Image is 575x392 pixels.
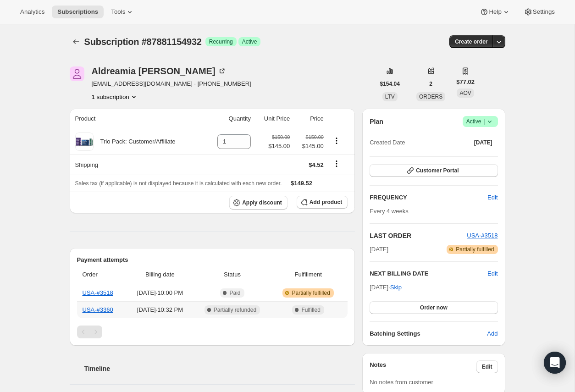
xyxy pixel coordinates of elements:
[84,37,202,47] span: Subscription #87881154932
[272,134,290,140] small: $150.00
[105,6,140,18] button: Tools
[456,246,494,253] span: Partially fulfilled
[205,109,254,129] th: Quantity
[83,289,113,296] a: USA-#3518
[301,306,320,314] span: Fulfilled
[476,360,498,373] button: Edit
[455,38,487,45] span: Create order
[111,8,125,16] span: Tools
[77,265,127,285] th: Order
[70,66,84,81] span: Aldreamia Omar
[70,109,205,129] th: Product
[52,6,104,18] button: Subscriptions
[70,35,83,48] button: Subscriptions
[370,138,405,147] span: Created Date
[390,283,402,292] span: Skip
[306,134,324,140] small: $150.00
[92,92,138,101] button: Product actions
[370,329,487,338] h6: Batching Settings
[385,94,395,100] span: LTV
[467,232,498,239] a: USA-#3518
[385,280,407,295] button: Skip
[489,8,501,16] span: Help
[474,139,492,146] span: [DATE]
[456,77,475,87] span: $77.02
[329,159,344,169] button: Shipping actions
[544,352,566,374] div: Open Intercom Messenger
[533,8,555,16] span: Settings
[467,231,498,240] button: USA-#3518
[214,306,256,314] span: Partially refunded
[268,142,290,151] span: $145.00
[370,379,433,386] span: No notes from customer
[429,80,432,88] span: 2
[292,289,330,297] span: Partially fulfilled
[291,180,312,187] span: $149.52
[370,231,467,240] h2: LAST ORDER
[196,270,269,279] span: Status
[209,38,233,45] span: Recurring
[57,8,98,16] span: Subscriptions
[370,208,409,215] span: Every 4 weeks
[20,8,44,16] span: Analytics
[370,164,498,177] button: Customer Portal
[481,326,503,341] button: Add
[77,255,348,265] h2: Payment attempts
[75,133,94,151] img: product img
[242,38,257,45] span: Active
[242,199,282,206] span: Apply discount
[459,90,471,96] span: AOV
[130,270,190,279] span: Billing date
[370,193,487,202] h2: FREQUENCY
[370,117,383,126] h2: Plan
[518,6,560,18] button: Settings
[84,364,355,373] h2: Timeline
[309,161,324,168] span: $4.52
[94,137,176,146] div: Trio Pack: Customer/Affiliate
[487,269,498,278] button: Edit
[370,301,498,314] button: Order now
[370,360,476,373] h3: Notes
[254,109,293,129] th: Unit Price
[77,326,348,338] nav: Pagination
[293,109,326,129] th: Price
[420,304,448,311] span: Order now
[482,363,492,370] span: Edit
[75,180,282,187] span: Sales tax (if applicable) is not displayed because it is calculated with each new order.
[229,289,240,297] span: Paid
[424,77,438,90] button: 2
[274,270,342,279] span: Fulfillment
[229,196,287,210] button: Apply discount
[466,117,494,126] span: Active
[416,167,459,174] span: Customer Portal
[295,142,324,151] span: $145.00
[310,199,342,206] span: Add product
[92,79,251,88] span: [EMAIL_ADDRESS][DOMAIN_NAME] · [PHONE_NUMBER]
[483,118,485,125] span: |
[487,329,498,338] span: Add
[419,94,442,100] span: ORDERS
[370,269,487,278] h2: NEXT BILLING DATE
[482,190,503,205] button: Edit
[474,6,516,18] button: Help
[297,196,348,209] button: Add product
[487,193,498,202] span: Edit
[130,288,190,298] span: [DATE] · 10:00 PM
[130,305,190,315] span: [DATE] · 10:32 PM
[469,136,498,149] button: [DATE]
[380,80,400,88] span: $154.04
[370,245,388,254] span: [DATE]
[70,155,205,175] th: Shipping
[449,35,493,48] button: Create order
[329,136,344,146] button: Product actions
[370,284,402,291] span: [DATE] ·
[15,6,50,18] button: Analytics
[92,66,227,76] div: Aldreamia [PERSON_NAME]
[83,306,113,313] a: USA-#3360
[375,77,405,90] button: $154.04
